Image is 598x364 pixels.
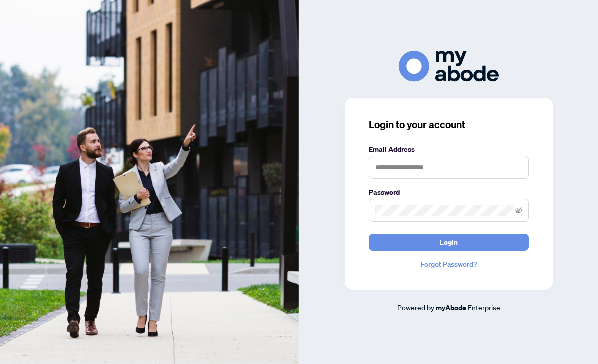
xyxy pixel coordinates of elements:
span: Powered by [397,303,434,312]
a: myAbode [436,302,466,313]
span: Enterprise [468,303,500,312]
label: Password [369,187,529,198]
h3: Login to your account [369,118,529,132]
a: Forgot Password? [369,259,529,270]
img: ma-logo [399,51,499,81]
button: Login [369,234,529,251]
label: Email Address [369,144,529,155]
span: eye-invisible [515,207,522,214]
span: Login [440,234,458,250]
